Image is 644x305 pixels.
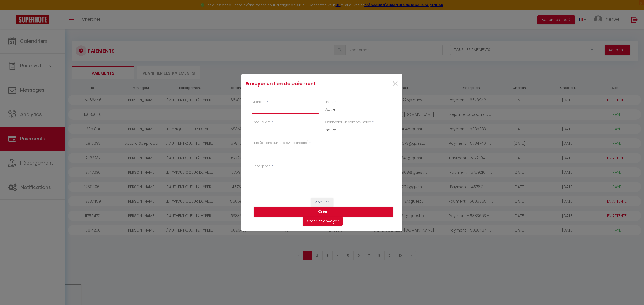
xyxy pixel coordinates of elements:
[252,120,270,125] label: Email client
[392,76,398,92] span: ×
[252,140,308,146] label: Titre (affiché sur le relevé bancaire)
[252,164,271,169] label: Description
[246,80,372,87] h4: Envoyer un lien de paiement
[325,99,334,105] label: Type
[392,78,398,90] button: Close
[254,207,393,217] button: Créer
[303,217,343,226] button: Créer et envoyer
[325,120,371,125] label: Connecter un compte Stripe
[252,99,266,105] label: Montant
[4,2,20,18] button: Ouvrir le widget de chat LiveChat
[311,198,333,207] button: Annuler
